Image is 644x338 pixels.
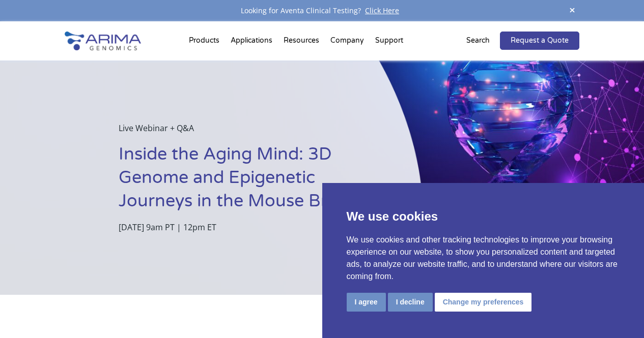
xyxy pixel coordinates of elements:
[347,234,620,283] p: We use cookies and other tracking technologies to improve your browsing experience on our website...
[119,143,373,221] h1: Inside the Aging Mind: 3D Genome and Epigenetic Journeys in the Mouse Brain
[435,293,532,312] button: Change my preferences
[347,293,386,312] button: I agree
[65,4,580,17] div: Looking for Aventa Clinical Testing?
[65,32,141,50] img: Arima-Genomics-logo
[119,221,373,234] p: [DATE] 9am PT | 12pm ET
[119,121,373,143] p: Live Webinar + Q&A
[388,293,433,312] button: I decline
[500,32,579,50] a: Request a Quote
[361,6,403,15] a: Click Here
[347,207,620,226] p: We use cookies
[466,34,490,47] p: Search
